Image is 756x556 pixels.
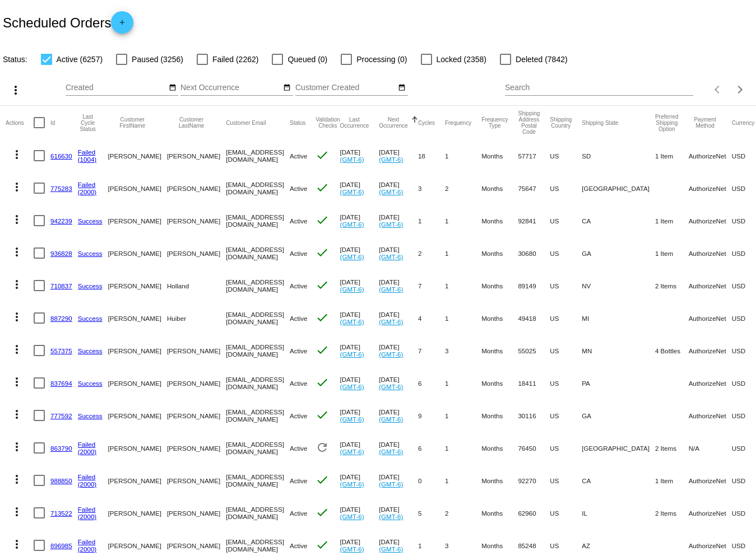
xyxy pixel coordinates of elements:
mat-icon: check [316,181,329,194]
span: Active (6257) [57,53,103,66]
mat-cell: 55025 [518,334,550,367]
mat-icon: more_vert [10,538,24,551]
mat-cell: [EMAIL_ADDRESS][DOMAIN_NAME] [226,204,290,237]
a: Failed [78,441,96,448]
button: Change sorting for CustomerLastName [167,116,216,129]
span: Active [290,217,308,225]
mat-cell: NV [582,269,655,302]
a: (GMT-6) [379,188,403,195]
mat-cell: 2 [418,237,445,269]
mat-cell: [DATE] [379,139,418,172]
mat-cell: Months [481,269,518,302]
mat-cell: US [550,334,582,367]
a: (GMT-6) [379,286,403,293]
mat-cell: [EMAIL_ADDRESS][DOMAIN_NAME] [226,237,290,269]
a: Success [78,250,103,257]
mat-cell: [DATE] [379,399,418,432]
a: 775283 [50,185,72,192]
mat-cell: US [550,464,582,497]
a: (2000) [78,545,97,553]
mat-icon: more_vert [10,180,24,194]
span: Deleted (7842) [516,53,568,66]
button: Next page [729,78,752,101]
button: Change sorting for CustomerEmail [226,119,266,126]
button: Change sorting for CustomerFirstName [108,116,157,129]
span: Active [290,315,308,322]
a: (1004) [78,156,97,163]
mat-cell: [DATE] [340,432,379,464]
a: 942239 [50,217,72,225]
mat-icon: more_vert [10,440,24,454]
mat-cell: [DATE] [379,302,418,334]
mat-cell: 30116 [518,399,550,432]
mat-cell: US [550,204,582,237]
button: Change sorting for ShippingState [582,119,618,126]
a: (GMT-6) [340,156,364,163]
mat-cell: Months [481,172,518,204]
button: Change sorting for Id [50,119,55,126]
mat-cell: [PERSON_NAME] [167,464,226,497]
mat-icon: more_vert [10,408,24,421]
a: 837694 [50,380,72,387]
mat-cell: [DATE] [379,172,418,204]
mat-cell: [PERSON_NAME] [108,334,167,367]
a: Success [78,380,103,387]
mat-cell: [DATE] [340,139,379,172]
span: Paused (3256) [132,53,183,66]
a: (GMT-6) [340,286,364,293]
mat-cell: Months [481,237,518,269]
a: 713522 [50,510,72,517]
mat-cell: 18 [418,139,445,172]
mat-cell: 1 [445,237,481,269]
mat-icon: check [316,278,329,292]
input: Created [66,83,166,92]
mat-cell: US [550,302,582,334]
button: Previous page [707,78,729,101]
a: (GMT-6) [340,318,364,325]
mat-header-cell: Actions [6,106,34,139]
mat-cell: 1 [445,302,481,334]
mat-cell: 6 [418,367,445,399]
a: Success [78,412,103,419]
mat-cell: 18411 [518,367,550,399]
mat-cell: [GEOGRAPHIC_DATA] [582,432,655,464]
mat-cell: US [550,172,582,204]
mat-cell: [EMAIL_ADDRESS][DOMAIN_NAME] [226,399,290,432]
a: 557375 [50,347,72,354]
mat-cell: MI [582,302,655,334]
mat-cell: AuthorizeNet [689,302,732,334]
mat-cell: [PERSON_NAME] [167,334,226,367]
mat-cell: [PERSON_NAME] [108,302,167,334]
button: Change sorting for FrequencyType [481,116,508,129]
mat-cell: US [550,367,582,399]
mat-icon: check [316,343,329,357]
mat-cell: AuthorizeNet [689,269,732,302]
mat-icon: more_vert [10,245,24,259]
button: Change sorting for PreferredShippingOption [655,114,679,132]
mat-cell: 49418 [518,302,550,334]
mat-cell: [DATE] [340,204,379,237]
input: Customer Created [295,83,396,92]
button: Change sorting for PaymentMethod.Type [689,116,722,129]
mat-cell: [DATE] [379,269,418,302]
mat-cell: Months [481,139,518,172]
mat-cell: [DATE] [379,432,418,464]
mat-cell: GA [582,399,655,432]
mat-cell: [DATE] [379,204,418,237]
mat-cell: 1 [445,367,481,399]
mat-cell: [EMAIL_ADDRESS][DOMAIN_NAME] [226,464,290,497]
mat-cell: [EMAIL_ADDRESS][DOMAIN_NAME] [226,302,290,334]
mat-cell: 5 [418,497,445,529]
a: (GMT-6) [379,156,403,163]
mat-cell: [DATE] [379,237,418,269]
mat-cell: AuthorizeNet [689,464,732,497]
mat-cell: [EMAIL_ADDRESS][DOMAIN_NAME] [226,172,290,204]
mat-cell: [DATE] [340,399,379,432]
a: 988850 [50,477,72,484]
mat-cell: [DATE] [340,237,379,269]
span: Failed (2262) [212,53,259,66]
a: (GMT-6) [379,383,403,390]
mat-cell: [EMAIL_ADDRESS][DOMAIN_NAME] [226,497,290,529]
mat-icon: add [115,18,129,32]
mat-cell: MN [582,334,655,367]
